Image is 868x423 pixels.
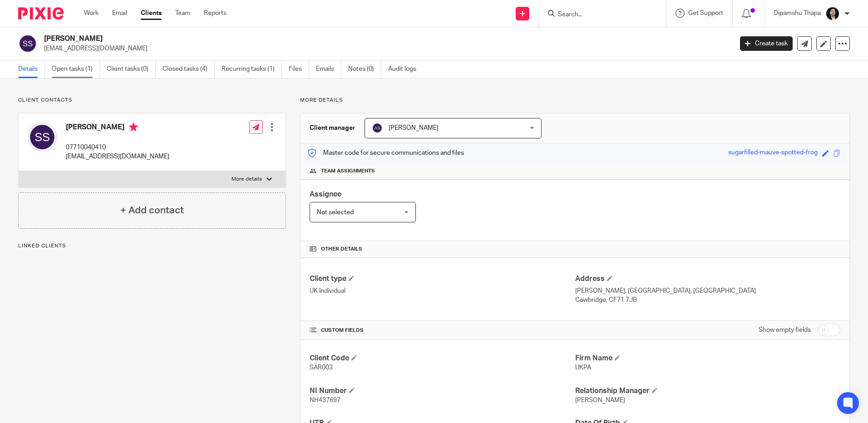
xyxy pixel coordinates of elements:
span: UKPA [575,364,591,371]
h4: CUSTOM FIELDS [310,327,575,334]
a: Audit logs [388,60,423,78]
span: SAR003 [310,364,333,371]
img: Dipamshu2.jpg [825,6,840,21]
img: svg%3E [28,123,57,152]
span: [PERSON_NAME] [389,125,439,131]
a: Reports [204,9,227,18]
a: Recurring tasks (1) [222,60,282,78]
a: Client tasks (0) [107,60,156,78]
p: Dipamshu Thapa [774,9,821,18]
p: Cowbridge, CF71 7JB [575,295,840,305]
p: Client contacts [18,97,286,104]
p: [EMAIL_ADDRESS][DOMAIN_NAME] [44,44,726,53]
p: More details [232,176,262,183]
h4: [PERSON_NAME] [66,123,169,134]
h4: Relationship Manager [575,386,840,396]
span: [PERSON_NAME] [575,397,625,403]
h4: Client Code [310,354,575,363]
a: Files [289,60,309,78]
span: Not selected [317,209,354,216]
h2: [PERSON_NAME] [44,34,590,44]
p: More details [300,97,850,104]
a: Closed tasks (4) [163,60,215,78]
p: [PERSON_NAME], [GEOGRAPHIC_DATA], [GEOGRAPHIC_DATA] [575,286,840,295]
p: [EMAIL_ADDRESS][DOMAIN_NAME] [66,152,169,161]
span: Team assignments [321,167,375,175]
img: svg%3E [372,123,383,133]
h4: NI Number [310,386,575,396]
span: Assignee [310,191,341,198]
h4: Client type [310,274,575,284]
a: Open tasks (1) [52,60,100,78]
div: sugarfilled-mauve-spotted-frog [728,148,818,158]
h4: + Add contact [120,203,184,217]
a: Create task [740,36,793,51]
label: Show empty fields [759,325,811,334]
a: Details [18,60,45,78]
a: Notes (0) [348,60,381,78]
a: Work [84,9,99,18]
a: Clients [141,9,162,18]
span: Get Support [688,10,723,16]
p: UK Individual [310,286,575,295]
h3: Client manager [310,123,355,133]
a: Team [175,9,190,18]
input: Search [557,11,639,19]
i: Primary [129,123,138,132]
a: Email [112,9,127,18]
img: Pixie [18,7,64,20]
h4: Address [575,274,840,284]
h4: Firm Name [575,354,840,363]
p: Master code for secure communications and files [307,148,464,157]
img: svg%3E [18,34,37,53]
p: Linked clients [18,242,286,250]
span: Other details [321,246,362,253]
span: NH437697 [310,397,340,403]
p: 07710040410 [66,143,169,152]
a: Emails [316,60,341,78]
